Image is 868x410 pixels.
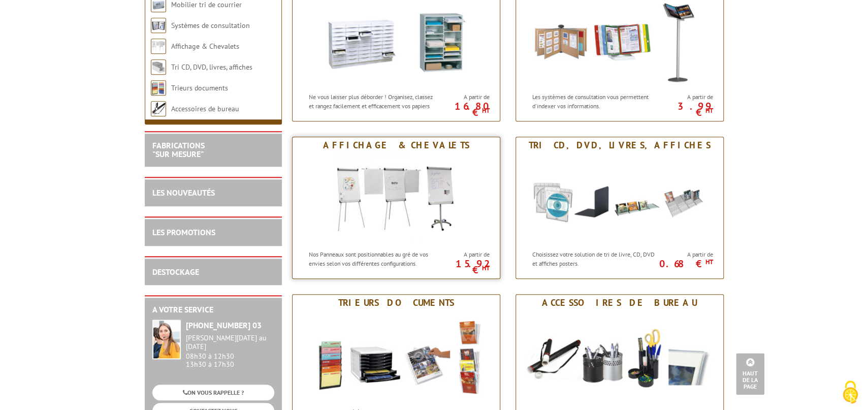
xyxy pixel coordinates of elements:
[152,267,199,277] a: DESTOCKAGE
[152,385,274,400] a: ON VOUS RAPPELLE ?
[661,93,713,101] span: A partir de
[519,140,721,151] div: Tri CD, DVD, livres, affiches
[516,137,724,279] a: Tri CD, DVD, livres, affiches Tri CD, DVD, livres, affiches Choisissez votre solution de tri de l...
[186,320,262,330] strong: [PHONE_NUMBER] 03
[171,42,239,51] a: Affichage & Chevalets
[171,83,228,92] a: Trieurs documents
[151,80,166,96] img: Trieurs documents
[152,305,274,314] h2: A votre service
[437,250,489,259] span: A partir de
[186,334,274,369] div: 08h30 à 12h30 13h30 à 17h30
[171,21,250,30] a: Systèmes de consultation
[838,380,863,405] img: Cookies (fenêtre modale)
[661,250,713,259] span: A partir de
[309,92,435,118] p: Ne vous laisser plus déborder ! Organisez, classez et rangez facilement et efficacement vos papie...
[519,297,721,308] div: Accessoires de bureau
[152,187,215,198] a: LES NOUVEAUTÉS
[171,104,239,113] a: Accessoires de bureau
[151,101,166,116] img: Accessoires de bureau
[736,353,764,395] a: Haut de la page
[295,140,497,151] div: Affichage & Chevalets
[481,106,489,115] sup: HT
[432,261,489,273] p: 15.92 €
[532,92,658,110] p: Les systèmes de consultation vous permettent d'indexer vos informations.
[152,227,215,237] a: LES PROMOTIONS
[292,137,500,279] a: Affichage & Chevalets Affichage & Chevalets Nos Panneaux sont positionnables au gré de vos envies...
[705,258,713,266] sup: HT
[481,264,489,272] sup: HT
[302,311,490,402] img: Trieurs documents
[171,62,252,72] a: Tri CD, DVD, livres, affiches
[186,334,274,351] div: [PERSON_NAME][DATE] au [DATE]
[705,106,713,115] sup: HT
[295,297,497,308] div: Trieurs documents
[151,18,166,33] img: Systèmes de consultation
[532,250,658,267] p: Choisissez votre solution de tri de livre, CD, DVD et affiches posters.
[152,320,181,359] img: widget-service.jpg
[832,375,868,410] button: Cookies (fenêtre modale)
[437,93,489,101] span: A partir de
[151,39,166,54] img: Affichage & Chevalets
[152,140,205,160] a: FABRICATIONS"Sur Mesure"
[526,311,714,402] img: Accessoires de bureau
[432,103,489,115] p: 16.80 €
[656,261,713,267] p: 0.68 €
[333,153,459,245] img: Affichage & Chevalets
[656,103,713,115] p: 3.99 €
[526,153,714,245] img: Tri CD, DVD, livres, affiches
[151,59,166,75] img: Tri CD, DVD, livres, affiches
[309,250,435,267] p: Nos Panneaux sont positionnables au gré de vos envies selon vos différentes configurations.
